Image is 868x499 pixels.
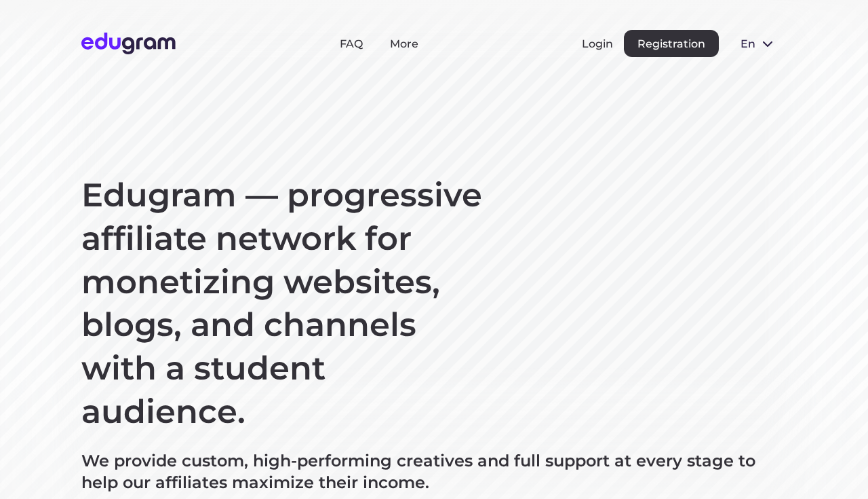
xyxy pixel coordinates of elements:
[741,37,754,50] span: en
[81,174,488,434] h1: Edugram — progressive affiliate network for monetizing websites, blogs, and channels with a stude...
[81,33,176,54] img: Edugram Logo
[340,37,363,50] a: FAQ
[390,37,418,50] a: More
[730,30,787,57] button: en
[624,30,719,57] button: Registration
[81,450,787,494] p: We provide custom, high-performing creatives and full support at every stage to help our affiliat...
[582,37,613,50] button: Login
